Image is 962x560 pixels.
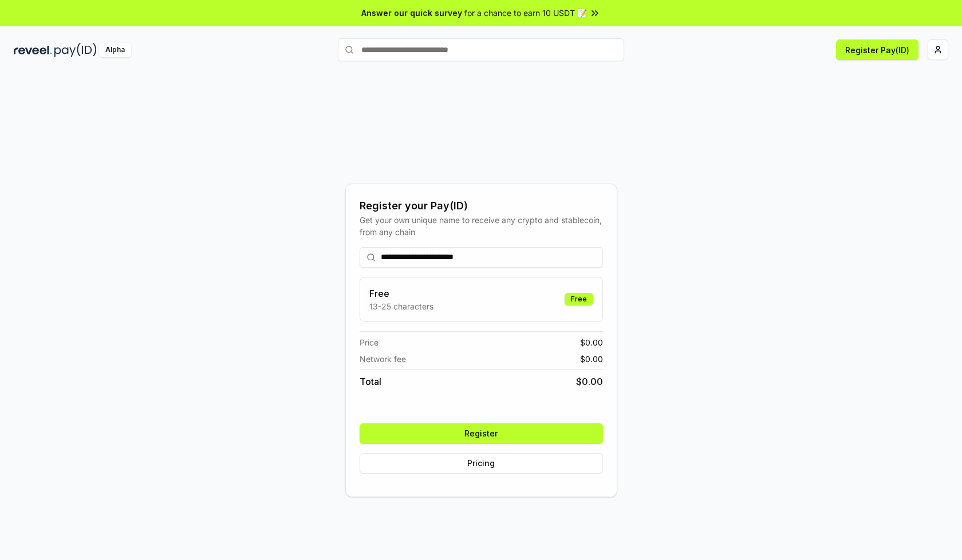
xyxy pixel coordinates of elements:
span: $ 0.00 [580,336,603,348]
span: Network fee [360,353,406,365]
p: 13-25 characters [369,300,433,312]
span: $ 0.00 [580,353,603,365]
span: for a chance to earn 10 USDT 📝 [464,7,587,19]
button: Pricing [360,453,603,474]
img: reveel_dark [14,43,52,57]
div: Alpha [99,43,131,57]
div: Free [565,293,593,305]
button: Register [360,423,603,444]
h3: Free [369,287,433,300]
span: Answer our quick survey [361,7,462,19]
img: pay_id [54,43,97,57]
span: $ 0.00 [576,375,603,388]
div: Get your own unique name to receive any crypto and stablecoin, from any chain [360,214,603,238]
div: Register your Pay(ID) [360,198,603,214]
span: Price [360,336,379,348]
button: Register Pay(ID) [836,39,918,60]
span: Total [360,375,381,388]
